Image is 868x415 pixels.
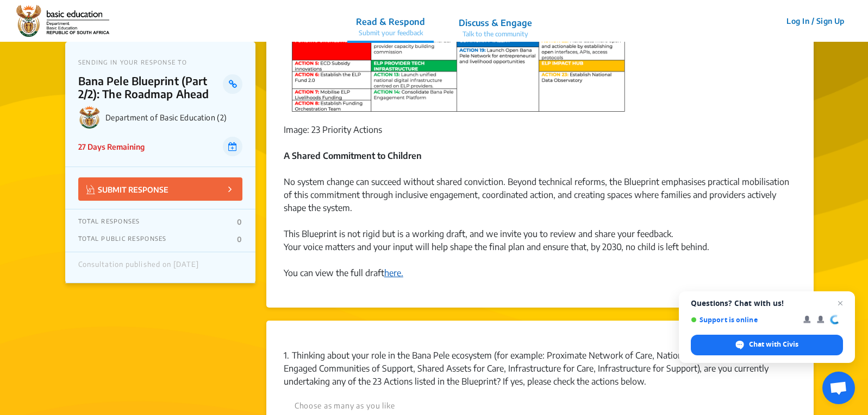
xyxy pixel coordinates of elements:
[105,113,242,122] p: Department of Basic Education (2)
[284,240,796,253] div: Your voice matters and your input will help shape the final plan and ensure that, by 2030, no chi...
[237,235,242,244] p: 0
[284,253,796,279] div: You can view the full draft
[78,74,223,100] p: Bana Pele Blueprint (Part 2/2): The Roadmap Ahead
[284,175,796,227] div: No system change can succeed without shared conviction. Beyond technical reforms, the Blueprint e...
[78,141,145,152] p: 27 Days Remaining
[459,16,532,29] p: Discuss & Engage
[459,29,532,39] p: Talk to the community
[237,218,242,226] p: 0
[691,316,796,324] span: Support is online
[779,12,852,29] button: Log In / Sign Up
[356,28,425,38] p: Submit your feedback
[284,350,289,361] span: 1.
[78,235,167,244] p: TOTAL PUBLIC RESPONSES
[16,5,109,37] img: 2wffpoq67yek4o5dgscb6nza9j7d
[749,340,798,349] span: Chat with Civis
[86,185,95,194] img: Vector.jpg
[78,260,199,274] div: Consultation published on [DATE]
[284,123,796,136] figcaption: Image: 23 Priority Actions
[78,106,101,129] img: Department of Basic Education (2) logo
[691,335,843,355] span: Chat with Civis
[284,349,796,388] p: Thinking about your role in the Bana Pele ecosystem (for example: Proximate Network of Care, Nati...
[86,183,168,195] p: SUBMIT RESPONSE
[78,177,242,201] button: SUBMIT RESPONSE
[356,15,425,28] p: Read & Respond
[78,59,242,66] p: SENDING IN YOUR RESPONSE TO
[822,372,855,404] a: Open chat
[295,400,395,412] label: Choose as many as you like
[384,267,403,278] a: here.
[78,218,140,226] p: TOTAL RESPONSES
[284,150,422,161] strong: A Shared Commitment to Children
[284,227,796,240] div: This Blueprint is not rigid but is a working draft, and we invite you to review and share your fe...
[691,299,843,308] span: Questions? Chat with us!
